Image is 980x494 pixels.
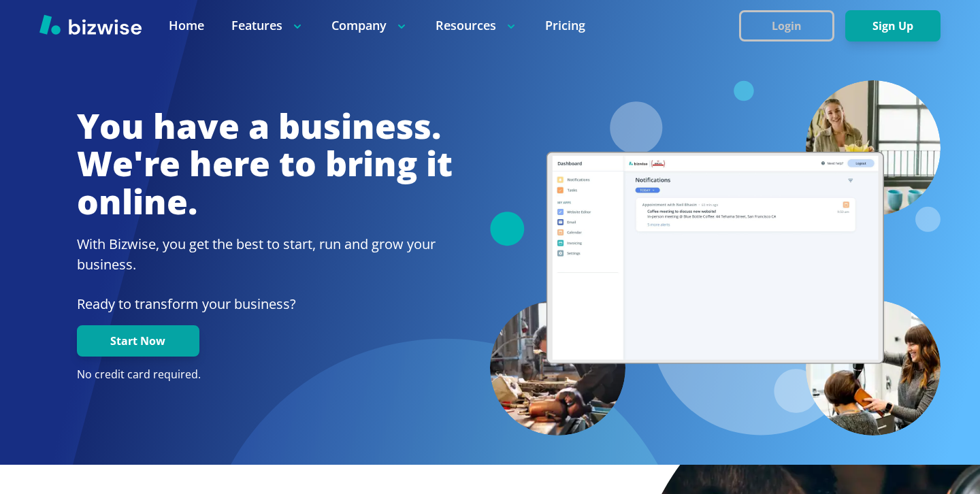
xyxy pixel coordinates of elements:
[77,108,453,221] h1: You have a business. We're here to bring it online.
[231,17,304,34] p: Features
[39,14,142,35] img: Bizwise Logo
[77,367,453,382] p: No credit card required.
[545,17,585,34] a: Pricing
[845,10,941,42] button: Sign Up
[845,20,941,33] a: Sign Up
[331,17,408,34] p: Company
[169,17,204,34] a: Home
[77,234,453,275] h2: With Bizwise, you get the best to start, run and grow your business.
[77,294,453,314] p: Ready to transform your business?
[739,10,834,42] button: Login
[436,17,518,34] p: Resources
[77,335,199,348] a: Start Now
[77,325,199,357] button: Start Now
[739,20,845,33] a: Login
